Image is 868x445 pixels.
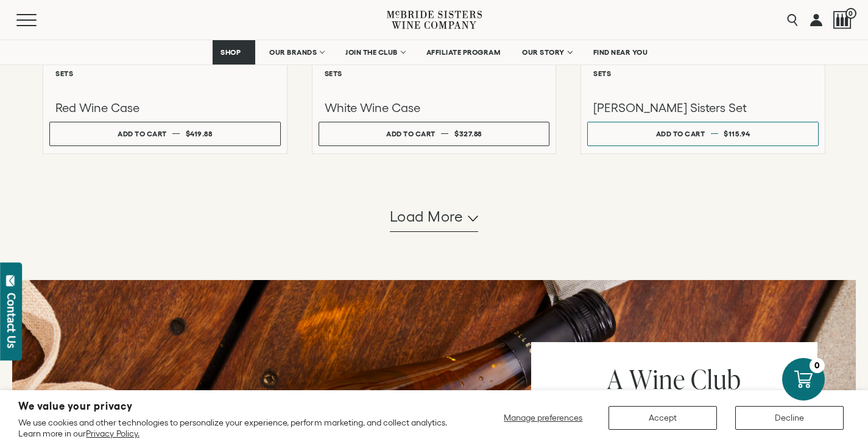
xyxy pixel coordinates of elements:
h6: Sets [593,69,813,77]
div: Contact Us [5,293,18,348]
h2: We value your privacy [18,401,455,412]
div: Add to cart [118,125,167,142]
span: OUR BRANDS [269,48,317,57]
span: $115.94 [724,130,750,138]
div: Add to cart [386,125,436,142]
span: AFFILIATE PROGRAM [426,48,501,57]
span: Manage preferences [504,413,582,422]
span: SHOP [221,48,241,57]
span: Load more [390,206,464,227]
span: $327.88 [454,130,482,138]
span: Club [691,361,741,397]
div: Add to cart [656,125,705,142]
h3: [PERSON_NAME] Sisters Set [593,100,813,116]
span: OUR STORY [522,48,565,57]
button: Manage preferences [496,406,590,430]
h3: White Wine Case [325,100,544,116]
span: for [688,390,719,426]
a: OUR BRANDS [261,40,331,65]
a: AFFILIATE PROGRAM [418,40,509,65]
button: Load more [390,203,479,232]
button: Mobile Menu Trigger [16,14,60,26]
button: Add to cart $327.88 [319,122,550,146]
a: Privacy Policy. [86,429,139,438]
span: Designed [584,390,683,426]
h3: Red Wine Case [55,100,275,116]
span: JOIN THE CLUB [345,48,398,57]
button: Accept [609,406,717,430]
div: 0 [810,358,825,373]
a: OUR STORY [514,40,579,65]
a: FIND NEAR YOU [585,40,656,65]
span: You [725,390,766,426]
h6: Sets [55,69,275,77]
span: A [607,361,623,397]
a: SHOP [213,40,255,65]
span: $419.88 [186,130,213,138]
button: Add to cart $115.94 [587,122,819,146]
h6: Sets [325,69,544,77]
span: FIND NEAR YOU [593,48,648,57]
button: Decline [735,406,844,430]
a: JOIN THE CLUB [337,40,412,65]
span: 0 [845,8,856,19]
span: Wine [629,361,685,397]
button: Add to cart $419.88 [49,122,281,146]
p: We use cookies and other technologies to personalize your experience, perform marketing, and coll... [18,417,455,439]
